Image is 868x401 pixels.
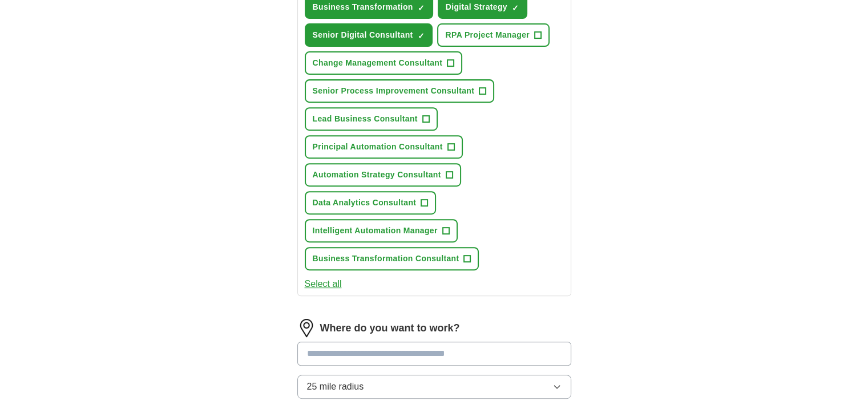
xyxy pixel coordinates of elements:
[305,23,433,47] button: Senior Digital Consultant✓
[437,23,549,47] button: RPA Project Manager
[313,1,413,13] span: Business Transformation
[305,191,437,214] button: Data Analytics Consultant
[512,3,519,13] span: ✓
[297,375,571,399] button: 25 mile radius
[313,253,459,265] span: Business Transformation Consultant
[313,197,417,209] span: Data Analytics Consultant
[313,85,475,97] span: Senior Process Improvement Consultant
[305,107,438,131] button: Lead Business Consultant
[297,319,316,337] img: location.png
[446,1,507,13] span: Digital Strategy
[305,277,342,291] button: Select all
[313,169,441,181] span: Automation Strategy Consultant
[320,321,460,336] label: Where do you want to work?
[418,3,425,13] span: ✓
[313,113,418,125] span: Lead Business Consultant
[313,29,413,41] span: Senior Digital Consultant
[305,79,495,103] button: Senior Process Improvement Consultant
[305,247,479,270] button: Business Transformation Consultant
[305,163,461,187] button: Automation Strategy Consultant
[313,141,443,153] span: Principal Automation Consultant
[305,219,458,242] button: Intelligent Automation Manager
[417,31,424,40] span: ✓
[445,29,529,41] span: RPA Project Manager
[305,135,463,159] button: Principal Automation Consultant
[307,380,364,394] span: 25 mile radius
[313,57,443,69] span: Change Management Consultant
[313,225,438,237] span: Intelligent Automation Manager
[305,51,463,75] button: Change Management Consultant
